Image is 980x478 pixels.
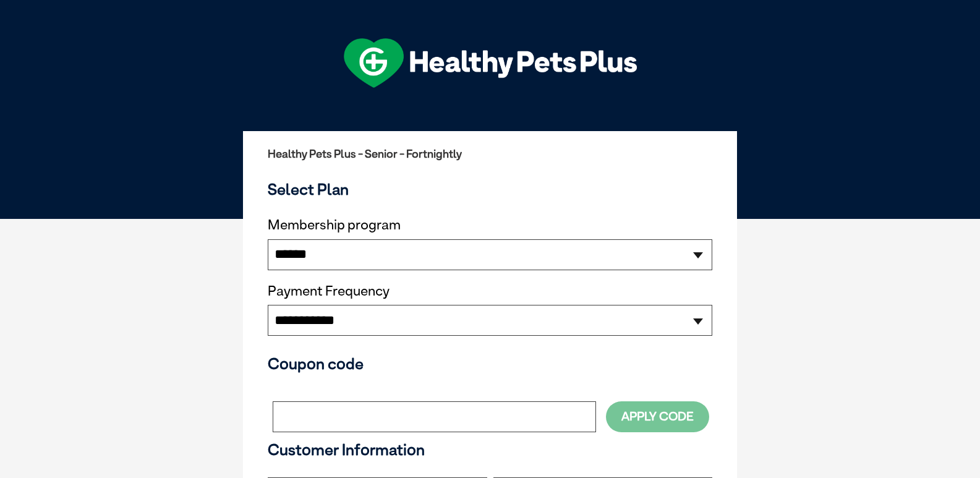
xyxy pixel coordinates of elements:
img: hpp-logo-landscape-green-white.png [344,38,637,88]
h3: Customer Information [268,440,712,459]
button: Apply Code [606,401,709,432]
h2: Healthy Pets Plus - Senior - Fortnightly [268,148,712,160]
label: Membership program [268,217,712,233]
h3: Select Plan [268,180,712,198]
label: Payment Frequency [268,283,390,299]
h3: Coupon code [268,354,712,373]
